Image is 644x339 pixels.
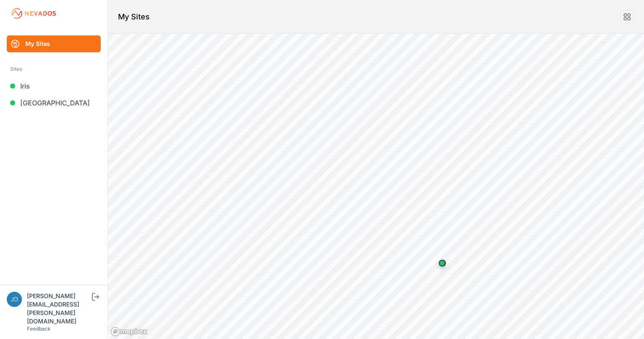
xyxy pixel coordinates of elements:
div: Sites [10,64,97,74]
canvas: Map [108,34,644,339]
div: [PERSON_NAME][EMAIL_ADDRESS][PERSON_NAME][DOMAIN_NAME] [27,292,90,326]
img: jonathan.allen@prim.com [7,292,22,307]
a: Feedback [27,326,51,332]
h1: My Sites [118,11,150,23]
a: [GEOGRAPHIC_DATA] [7,94,101,111]
div: Map marker [434,255,451,272]
a: Mapbox logo [110,327,148,336]
img: Nevados [10,7,57,20]
a: Iris [7,78,101,94]
a: My Sites [7,35,101,52]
